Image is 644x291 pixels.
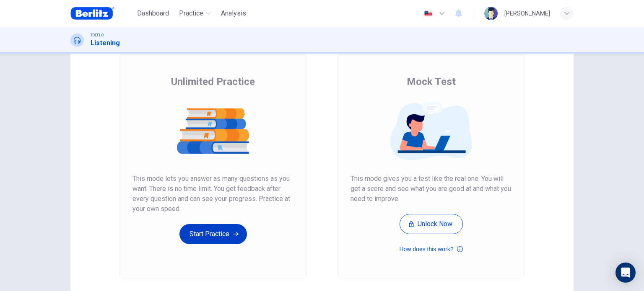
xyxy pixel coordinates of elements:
[176,6,214,21] button: Practice
[504,8,550,18] div: [PERSON_NAME]
[179,8,203,18] span: Practice
[91,38,120,48] h1: Listening
[91,32,104,38] span: TOEFL®
[171,75,255,88] span: Unlimited Practice
[423,10,434,17] img: en
[218,6,249,21] button: Analysis
[351,174,512,204] span: This mode gives you a test like the real one. You will get a score and see what you are good at a...
[221,8,246,18] span: Analysis
[134,6,172,21] button: Dashboard
[399,244,462,254] button: How does this work?
[407,75,456,88] span: Mock Test
[179,224,247,244] button: Start Practice
[137,8,169,18] span: Dashboard
[70,5,114,22] img: Berlitz Brasil logo
[615,263,636,283] div: Open Intercom Messenger
[484,7,498,20] img: Profile picture
[132,174,293,214] span: This mode lets you answer as many questions as you want. There is no time limit. You get feedback...
[70,5,134,22] a: Berlitz Brasil logo
[400,214,463,234] button: Unlock Now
